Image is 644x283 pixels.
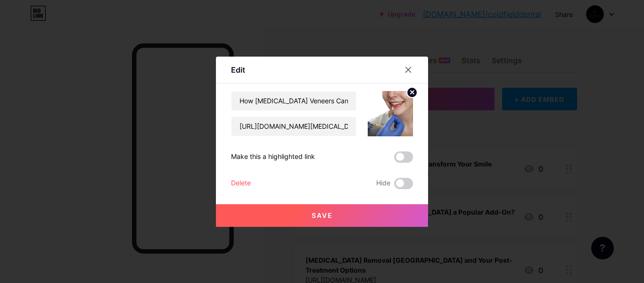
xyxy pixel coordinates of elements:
[231,117,356,136] input: URL
[312,211,333,219] span: Save
[216,204,428,227] button: Save
[231,92,356,110] input: Title
[231,64,245,75] div: Edit
[231,151,315,163] div: Make this a highlighted link
[376,178,390,189] span: Hide
[368,91,413,136] img: link_thumbnail
[231,178,251,189] div: Delete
